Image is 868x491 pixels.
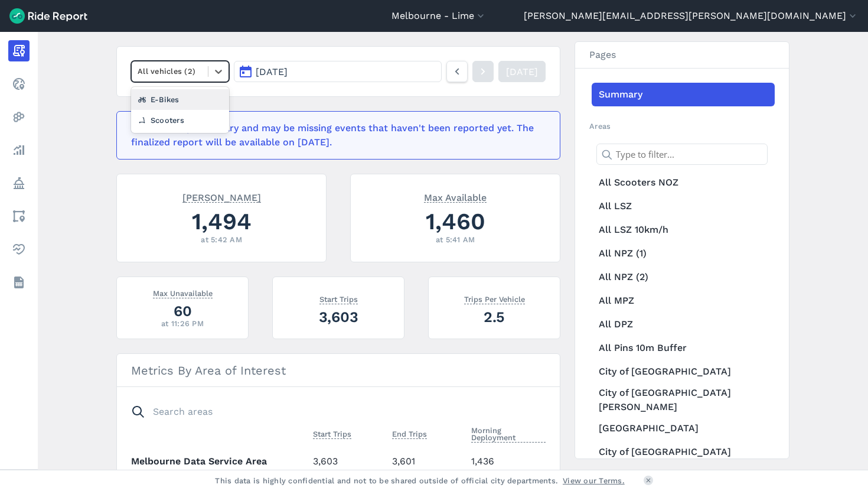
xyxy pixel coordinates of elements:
[319,292,358,304] span: Start Trips
[365,234,546,245] div: at 5:41 AM
[387,446,466,478] td: 3,601
[365,205,546,238] div: 1,460
[592,194,775,218] a: All LSZ
[592,440,775,464] a: City of [GEOGRAPHIC_DATA]
[392,427,427,439] span: End Trips
[592,313,775,336] a: All DPZ
[563,475,625,486] a: View our Terms.
[466,446,546,478] td: 1,436
[592,265,775,289] a: All NPZ (2)
[464,292,525,304] span: Trips Per Vehicle
[131,446,308,478] th: Melbourne Data Service Area
[575,42,789,69] h3: Pages
[592,336,775,360] a: All Pins 10m Buffer
[592,289,775,313] a: All MPZ
[182,191,261,203] span: [PERSON_NAME]
[117,354,560,387] h3: Metrics By Area of Interest
[8,239,30,260] a: Health
[392,427,427,441] button: End Trips
[524,9,859,23] button: [PERSON_NAME][EMAIL_ADDRESS][PERSON_NAME][DOMAIN_NAME]
[9,8,87,24] img: Ride Report
[592,83,775,106] a: Summary
[313,427,351,439] span: Start Trips
[124,401,539,422] input: Search areas
[256,66,288,77] span: [DATE]
[424,191,487,203] span: Max Available
[131,110,229,131] div: Scooters
[8,139,30,161] a: Analyze
[8,206,30,227] a: Areas
[313,427,351,441] button: Start Trips
[131,121,539,149] div: This data is preliminary and may be missing events that haven't been reported yet. The finalized ...
[153,287,213,298] span: Max Unavailable
[498,61,546,82] a: [DATE]
[131,89,229,110] div: E-Bikes
[589,121,775,132] h2: Areas
[131,318,234,329] div: at 11:26 PM
[8,106,30,128] a: Heatmaps
[592,218,775,242] a: All LSZ 10km/h
[592,360,775,383] a: City of [GEOGRAPHIC_DATA]
[8,173,30,194] a: Policy
[8,272,30,293] a: Datasets
[8,40,30,61] a: Report
[131,234,312,245] div: at 5:42 AM
[592,417,775,440] a: [GEOGRAPHIC_DATA]
[471,424,546,443] span: Morning Deployment
[234,61,442,82] button: [DATE]
[592,383,775,417] a: City of [GEOGRAPHIC_DATA][PERSON_NAME]
[391,9,487,23] button: Melbourne - Lime
[592,171,775,194] a: All Scooters NOZ
[443,307,546,327] div: 2.5
[592,242,775,265] a: All NPZ (1)
[308,446,387,478] td: 3,603
[131,205,312,238] div: 1,494
[287,307,390,327] div: 3,603
[471,424,546,445] button: Morning Deployment
[8,73,30,95] a: Realtime
[596,144,768,165] input: Type to filter...
[131,301,234,321] div: 60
